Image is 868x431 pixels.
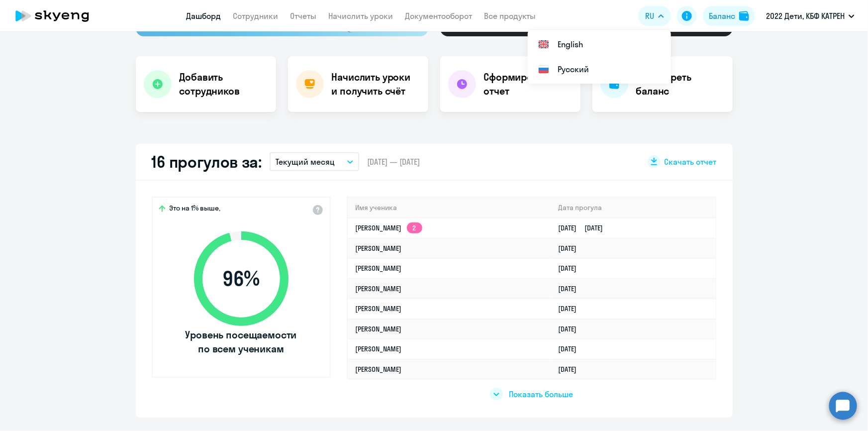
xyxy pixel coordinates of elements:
[766,10,845,22] p: 2022 Дети, КБФ КАТРЕН
[550,198,715,218] th: Дата прогула
[356,344,402,353] a: [PERSON_NAME]
[558,284,584,293] a: [DATE]
[332,70,418,98] h4: Начислить уроки и получить счёт
[276,156,335,168] p: Текущий месяц
[356,304,402,313] a: [PERSON_NAME]
[356,324,402,333] a: [PERSON_NAME]
[761,4,860,28] button: 2022 Дети, КБФ КАТРЕН
[645,10,654,22] span: RU
[270,152,359,171] button: Текущий месяц
[509,389,573,400] span: Показать больше
[484,11,536,21] a: Все продукты
[638,6,671,26] button: RU
[558,244,584,253] a: [DATE]
[709,10,735,22] div: Баланс
[180,70,268,98] h4: Добавить сотрудников
[367,156,420,167] span: [DATE] — [DATE]
[538,38,550,50] img: English
[538,63,550,75] img: Русский
[558,223,611,232] a: [DATE][DATE]
[558,304,584,313] a: [DATE]
[187,11,221,21] a: Дашборд
[290,11,317,21] a: Отчеты
[558,264,584,273] a: [DATE]
[233,11,279,21] a: Сотрудники
[356,223,422,232] a: [PERSON_NAME]2
[356,365,402,374] a: [PERSON_NAME]
[184,328,298,356] span: Уровень посещаемости по всем ученикам
[484,70,573,98] h4: Сформировать отчет
[739,11,749,21] img: balance
[356,264,402,273] a: [PERSON_NAME]
[558,324,584,333] a: [DATE]
[528,30,671,84] ul: RU
[665,156,717,167] span: Скачать отчет
[356,284,402,293] a: [PERSON_NAME]
[356,244,402,253] a: [PERSON_NAME]
[558,365,584,374] a: [DATE]
[170,204,221,215] span: Это на 1% выше,
[558,344,584,353] a: [DATE]
[184,267,298,291] span: 96 %
[703,6,755,26] button: Балансbalance
[152,152,262,172] h2: 16 прогулов за:
[348,198,551,218] th: Имя ученика
[405,11,473,21] a: Документооборот
[407,222,422,233] app-skyeng-badge: 2
[636,70,725,98] h4: Посмотреть баланс
[329,11,393,21] a: Начислить уроки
